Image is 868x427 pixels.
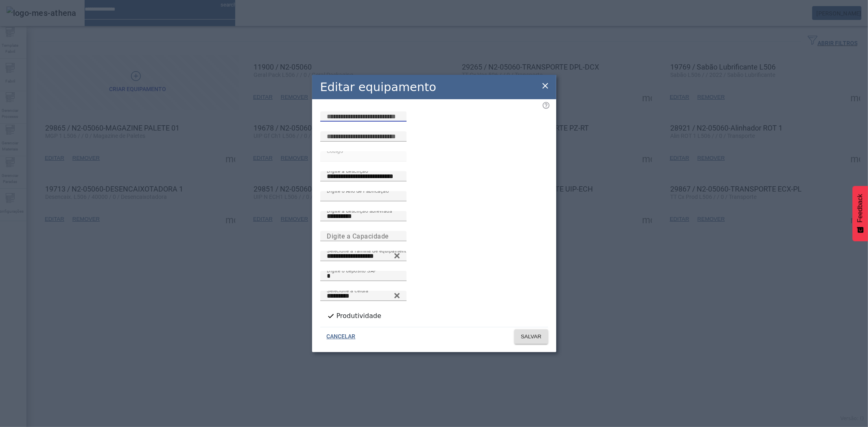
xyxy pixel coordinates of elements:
input: Number [327,251,400,261]
mat-label: Digite o depósito SAP [327,268,377,274]
button: CANCELAR [320,329,362,344]
button: SALVAR [514,329,548,344]
mat-label: Selecione a célula [327,288,368,294]
mat-label: Digite a Capacidade [327,232,389,240]
mat-label: Digite a descrição [327,168,368,174]
mat-label: Digite a descrição abreviada [327,208,392,214]
label: Produtividade [335,311,381,321]
mat-label: Selecione a família de equipamento [327,248,409,254]
span: CANCELAR [327,333,356,341]
mat-label: Código [327,148,343,154]
span: SALVAR [521,333,542,341]
input: Number [327,291,400,301]
button: Feedback - Mostrar pesquisa [853,186,868,241]
mat-label: Digite o Ano de Fabricação [327,188,389,194]
h2: Editar equipamento [320,78,437,96]
span: Feedback [857,194,864,222]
